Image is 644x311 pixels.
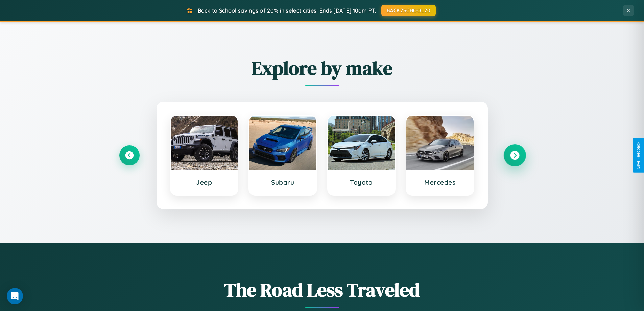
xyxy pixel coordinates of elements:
[636,142,641,169] div: Give Feedback
[7,288,23,304] div: Open Intercom Messenger
[335,178,388,186] h3: Toyota
[119,277,525,303] h1: The Road Less Traveled
[256,178,310,186] h3: Subaru
[119,55,525,81] h2: Explore by make
[198,7,376,14] span: Back to School savings of 20% in select cities! Ends [DATE] 10am PT.
[177,178,231,186] h3: Jeep
[381,5,436,16] button: BACK2SCHOOL20
[413,178,467,186] h3: Mercedes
